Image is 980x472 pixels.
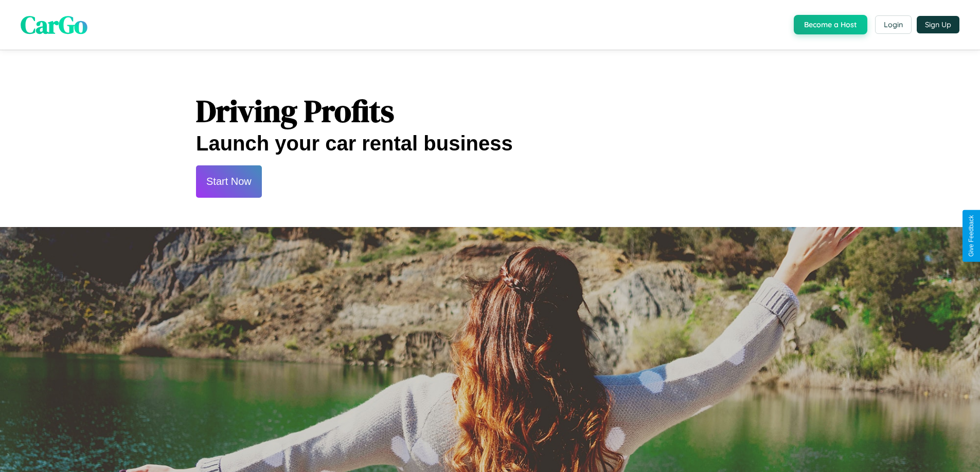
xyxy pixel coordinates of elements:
button: Become a Host [794,15,867,34]
span: CarGo [21,8,87,42]
div: Give Feedback [968,215,975,257]
button: Start Now [196,165,262,198]
button: Sign Up [917,16,959,33]
h1: Driving Profits [196,90,784,132]
h2: Launch your car rental business [196,132,784,155]
button: Login [875,15,912,34]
